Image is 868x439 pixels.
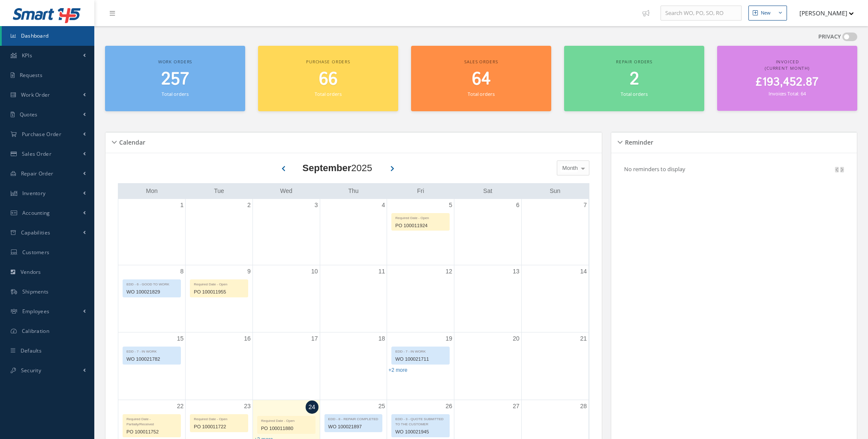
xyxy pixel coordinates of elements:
span: Shipments [22,288,49,295]
div: EDD - 8 - REPAIR COMPLETED [325,415,382,422]
span: Employees [22,308,50,315]
td: September 5, 2025 [387,199,454,265]
td: September 17, 2025 [252,332,320,400]
span: Repair orders [616,59,652,65]
div: WO 100021897 [325,422,382,432]
a: September 9, 2025 [246,265,252,278]
small: Invoices Total: 64 [769,90,805,97]
span: 257 [161,67,189,92]
div: New [761,9,771,17]
td: September 15, 2025 [118,332,186,400]
div: PO 100011722 [190,422,248,432]
span: Purchase orders [306,59,350,65]
a: Invoiced (Current Month) £193,452.87 Invoices Total: 64 [717,46,857,111]
a: September 15, 2025 [175,332,186,345]
a: Sales orders 64 Total orders [411,46,551,111]
span: Work Order [21,91,50,98]
a: Friday [415,186,426,196]
a: September 28, 2025 [578,400,589,412]
span: £193,452.87 [756,74,819,91]
a: September 24, 2025 [306,400,318,414]
span: Sales Order [22,150,51,157]
a: Wednesday [278,186,294,196]
span: 2 [630,67,639,92]
span: Quotes [20,111,38,118]
span: Invoiced [776,59,799,65]
div: EDD - 6 - GOOD TO WORK [123,280,180,287]
div: Required Date - Open [190,280,248,287]
span: Vendors [21,268,41,276]
a: Tuesday [212,186,226,196]
input: Search WO, PO, SO, RO [661,6,742,21]
span: (Current Month) [765,65,810,71]
a: Show 2 more events [388,367,407,373]
a: September 11, 2025 [377,265,387,278]
div: Required Date - Open [190,415,248,422]
a: Sunday [548,186,562,196]
button: [PERSON_NAME] [791,5,854,21]
a: September 20, 2025 [511,332,521,345]
span: Security [21,367,41,374]
div: PO 100011880 [258,424,315,433]
a: September 21, 2025 [578,332,589,345]
a: September 23, 2025 [242,400,252,412]
a: September 6, 2025 [514,199,521,211]
div: 2025 [303,161,372,175]
small: Total orders [468,91,494,97]
a: September 19, 2025 [444,332,454,345]
h5: Calendar [117,136,145,146]
small: Total orders [162,91,188,97]
a: September 4, 2025 [380,199,387,211]
td: September 13, 2025 [454,265,522,332]
a: September 25, 2025 [377,400,387,412]
div: PO 100011955 [190,287,248,297]
a: Saturday [481,186,494,196]
td: September 3, 2025 [252,199,320,265]
a: September 27, 2025 [511,400,521,412]
td: September 7, 2025 [521,199,589,265]
td: September 12, 2025 [387,265,454,332]
button: New [748,6,787,21]
a: September 17, 2025 [309,332,320,345]
div: Required Date - Partially/Received [123,415,180,427]
td: September 14, 2025 [521,265,589,332]
span: Sales orders [464,59,498,65]
div: WO 100021829 [123,287,180,297]
a: September 1, 2025 [178,199,185,211]
td: September 9, 2025 [186,265,253,332]
div: WO 100021945 [392,427,449,437]
span: Dashboard [21,32,49,39]
span: Capabilities [21,229,51,236]
a: September 12, 2025 [444,265,454,278]
small: Total orders [315,91,341,97]
span: Repair Order [21,170,54,177]
div: WO 100021711 [392,354,449,364]
a: September 3, 2025 [313,199,320,211]
a: Dashboard [2,26,94,46]
div: EDD - 7 - IN WORK [123,347,180,354]
a: September 22, 2025 [175,400,186,412]
span: Purchase Order [22,131,61,138]
a: September 5, 2025 [447,199,454,211]
span: KPIs [22,52,32,59]
span: Customers [22,249,50,256]
a: Repair orders 2 Total orders [564,46,704,111]
b: September [303,163,351,173]
div: Required Date - Open [258,416,315,424]
span: 64 [472,67,491,92]
div: PO 100011752 [123,427,180,437]
td: September 11, 2025 [320,265,387,332]
td: September 20, 2025 [454,332,522,400]
label: PRIVACY [818,33,841,41]
td: September 4, 2025 [320,199,387,265]
a: September 8, 2025 [178,265,185,278]
td: September 1, 2025 [118,199,186,265]
td: September 19, 2025 [387,332,454,400]
div: PO 100011924 [392,221,449,231]
td: September 16, 2025 [186,332,253,400]
small: Total orders [621,91,647,97]
span: Calibration [22,327,49,335]
span: 66 [319,67,338,92]
td: September 21, 2025 [521,332,589,400]
a: Monday [144,186,159,196]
